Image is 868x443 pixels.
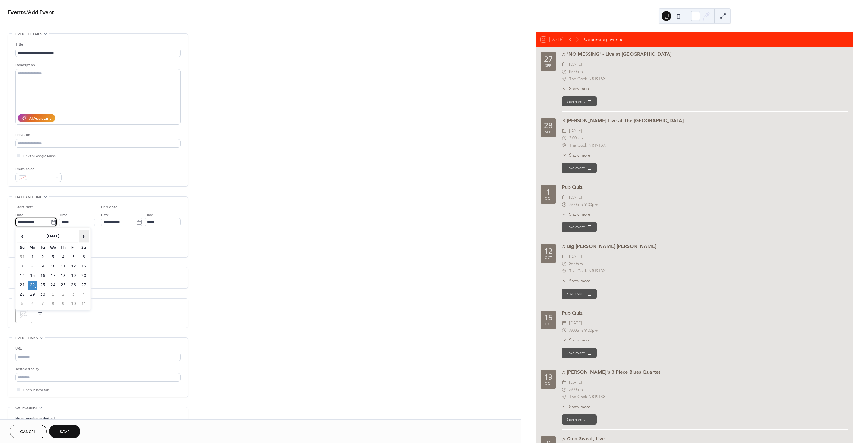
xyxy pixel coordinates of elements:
[562,414,597,425] button: Save event
[17,243,27,252] th: Su
[562,152,567,158] div: ​
[562,348,597,358] button: Save event
[562,68,567,75] div: ​
[569,68,583,75] span: 8:00pm
[59,212,68,218] span: Time
[38,299,48,308] td: 7
[18,114,55,122] button: AI Assistant
[569,320,582,327] span: [DATE]
[562,435,848,442] div: ♬ Cold Sweat, Live
[15,194,42,200] span: Date and time
[69,253,78,261] td: 5
[15,306,32,323] div: ;
[562,289,597,299] button: Save event
[562,96,597,106] button: Save event
[544,373,552,381] div: 19
[562,260,567,267] div: ​
[145,212,153,218] span: Time
[562,134,567,142] div: ​
[79,243,89,252] th: Sa
[15,416,56,422] span: No categories added yet.
[26,7,54,18] span: / Add Event
[69,262,78,271] td: 12
[17,299,27,308] td: 5
[58,299,68,308] td: 9
[18,230,27,242] span: ‹
[38,271,48,280] td: 16
[562,369,848,376] div: ♬ [PERSON_NAME]'s 3 Piece Blues Quartet
[562,61,567,68] div: ​
[15,132,179,138] div: Location
[38,262,48,271] td: 9
[569,337,590,343] span: Show more
[48,299,58,308] td: 8
[562,253,567,260] div: ​
[562,267,567,275] div: ​
[38,281,48,290] td: 23
[544,122,552,129] div: 28
[28,243,37,252] th: Mo
[545,197,552,201] div: Oct
[101,204,118,210] div: End date
[28,230,78,243] th: [DATE]
[23,153,56,159] span: Link to Google Maps
[569,61,582,68] span: [DATE]
[101,212,109,218] span: Date
[569,142,606,149] span: The Cock NR191BX
[15,204,34,210] div: Start date
[28,271,37,280] td: 15
[569,134,583,142] span: 3:00pm
[544,247,552,255] div: 12
[69,290,78,299] td: 3
[79,230,88,242] span: ›
[562,278,590,284] button: ​Show more
[23,387,49,393] span: Open in new tab
[28,281,37,290] td: 22
[562,403,567,410] div: ​
[562,320,567,327] div: ​
[69,281,78,290] td: 26
[545,382,552,386] div: Oct
[20,429,36,435] span: Cancel
[48,253,58,261] td: 3
[569,75,606,83] span: The Cock NR191BX
[48,262,58,271] td: 10
[15,41,179,48] div: Title
[15,166,61,172] div: Event color
[545,322,552,326] div: Oct
[15,345,179,352] div: URL
[15,62,179,68] div: Description
[58,271,68,280] td: 18
[15,31,42,37] span: Event details
[562,309,848,317] div: Pub Quiz
[48,281,58,290] td: 24
[562,152,590,158] button: ​Show more
[569,127,582,134] span: [DATE]
[562,379,567,386] div: ​
[29,115,51,122] div: AI Assistant
[569,278,590,284] span: Show more
[562,142,567,149] div: ​
[562,75,567,83] div: ​
[562,163,597,173] button: Save event
[79,299,89,308] td: 11
[583,327,584,334] span: -
[17,262,27,271] td: 7
[17,271,27,280] td: 14
[569,152,590,158] span: Show more
[569,403,590,410] span: Show more
[562,85,590,92] button: ​Show more
[15,366,179,372] div: Text to display
[28,299,37,308] td: 6
[562,327,567,334] div: ​
[562,194,567,201] div: ​
[569,327,583,334] span: 7:00pm
[8,7,26,18] a: Events
[28,290,37,299] td: 29
[562,337,590,343] button: ​Show more
[569,260,583,267] span: 3:00pm
[58,243,68,252] th: Th
[58,290,68,299] td: 2
[562,85,567,92] div: ​
[569,253,582,260] span: [DATE]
